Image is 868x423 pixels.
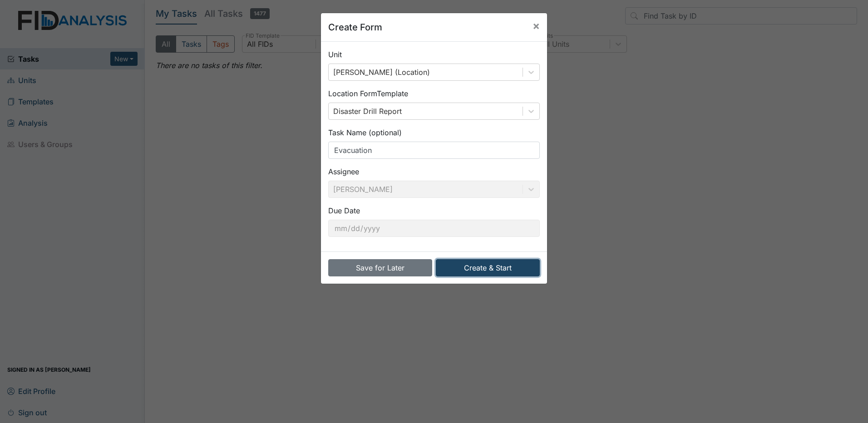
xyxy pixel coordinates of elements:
[533,19,540,32] span: ×
[328,166,359,177] label: Assignee
[328,20,382,34] h5: Create Form
[333,106,402,117] div: Disaster Drill Report
[333,67,430,78] div: [PERSON_NAME] (Location)
[525,13,547,39] button: Close
[328,205,360,216] label: Due Date
[328,127,402,138] label: Task Name (optional)
[328,49,342,60] label: Unit
[436,259,540,276] button: Create & Start
[328,259,432,276] button: Save for Later
[328,88,408,99] label: Location Form Template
